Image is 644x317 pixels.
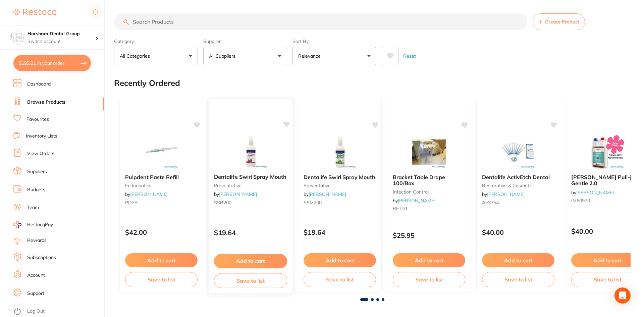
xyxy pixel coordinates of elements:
[27,81,51,88] a: Dashboard
[120,53,153,59] p: All Categories
[571,253,644,267] button: Add to cart
[304,183,376,188] small: preventative
[407,135,451,169] img: Bracket Table Drape 100/Box
[393,189,465,195] small: infection control
[304,253,376,267] button: Add to cart
[203,38,287,44] label: Supplier
[214,254,287,268] button: Add to cart
[219,191,257,197] a: [PERSON_NAME]
[571,272,644,287] button: Save to list
[214,273,287,288] button: Save to list
[482,228,554,236] p: $40.00
[496,135,540,169] img: Dentalife ActivEtch Dental
[393,253,465,267] button: Add to cart
[304,272,376,287] button: Save to list
[292,47,376,65] button: Relevance
[27,99,65,106] a: Browse Products
[614,287,631,304] div: Open Intercom Messenger
[482,272,554,287] button: Save to list
[571,198,644,203] small: IM60970
[393,174,465,187] b: Bracket Table Drape 100/Box
[125,183,198,188] small: endodontics
[27,237,47,244] a: Rewards
[26,116,49,123] a: Favourites
[13,9,56,17] img: Restocq Logo
[114,38,198,44] label: Category
[114,47,198,65] button: All Categories
[27,308,45,315] a: Log Out
[571,174,644,187] b: Cattani Puli-jet Gentle 2.0
[533,13,585,30] button: Create Product
[125,200,198,205] small: PDPR
[140,135,183,169] img: Pulpdent Paste Refill
[304,191,346,197] span: by
[304,228,376,236] p: $19.64
[304,200,376,205] small: SSM200
[114,78,180,88] h2: Recently Ordered
[304,174,376,180] b: Dentalife Swirl Spray Mouth
[214,229,287,236] p: $19.64
[27,204,39,211] a: Team
[27,150,54,157] a: View Orders
[28,31,95,37] h4: Horsham Dental Group
[214,174,287,180] b: Dentalife Swirl Spray Mouth
[393,206,465,211] small: BFTD1
[482,191,525,197] span: by
[125,228,198,236] p: $42.00
[214,183,287,188] small: preventative
[27,187,45,193] a: Budgets
[27,290,44,297] a: Support
[125,191,168,197] span: by
[13,221,21,228] img: RestocqPay
[125,272,198,287] button: Save to list
[482,200,554,205] small: AE3754
[398,198,435,204] a: [PERSON_NAME]
[27,272,45,279] a: Account
[482,174,554,180] b: Dentalife ActivEtch Dental
[482,183,554,188] small: restorative & cosmetic
[487,191,525,197] a: [PERSON_NAME]
[298,53,323,59] p: Relevance
[393,272,465,287] button: Save to list
[214,191,257,197] span: by
[125,253,198,267] button: Add to cart
[27,221,53,228] span: RestocqPay
[292,38,376,44] label: Sort By
[482,253,554,267] button: Add to cart
[393,231,465,239] p: $25.95
[214,200,287,205] small: SSB200
[13,306,102,317] button: Log Out
[13,221,53,228] a: RestocqPay
[114,13,527,30] input: Search Products
[393,198,435,204] span: by
[571,190,614,196] span: by
[125,174,198,180] b: Pulpdent Paste Refill
[228,135,272,168] img: Dentalife Swirl Spray Mouth
[586,135,629,169] img: Cattani Puli-jet Gentle 2.0
[13,5,56,20] a: Restocq Logo
[10,31,24,44] img: Horsham Dental Group
[401,47,418,65] button: Reset
[27,168,47,175] a: Suppliers
[571,227,644,235] p: $40.00
[309,191,346,197] a: [PERSON_NAME]
[545,19,579,24] span: Create Product
[26,133,57,140] a: Inventory Lists
[13,55,91,71] button: $192.21 in your order
[203,47,287,65] button: All Suppliers
[130,191,168,197] a: [PERSON_NAME]
[576,190,614,196] a: [PERSON_NAME]
[27,254,56,261] a: Subscriptions
[318,135,362,169] img: Dentalife Swirl Spray Mouth
[28,38,95,45] p: Switch account
[209,53,238,59] p: All Suppliers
